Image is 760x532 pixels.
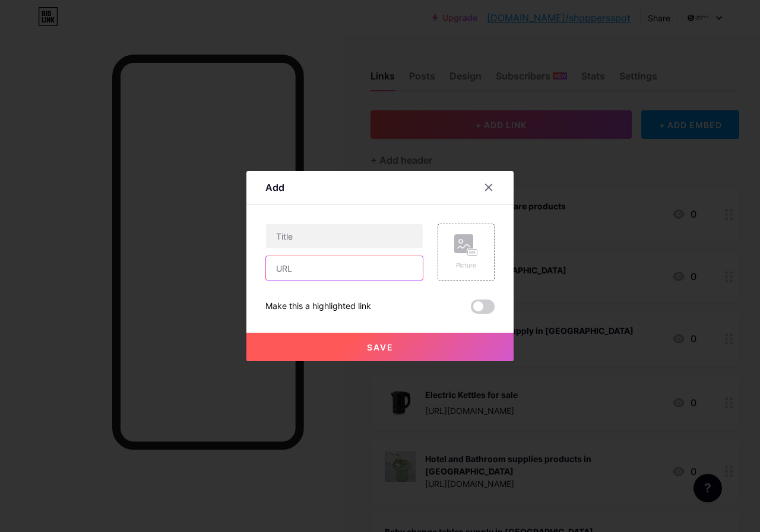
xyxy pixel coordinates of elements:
input: URL [266,256,423,280]
button: Save [246,333,514,361]
div: Picture [454,261,478,270]
div: Add [265,180,284,195]
input: Title [266,224,423,248]
div: Make this a highlighted link [265,300,371,314]
span: Save [367,342,394,352]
